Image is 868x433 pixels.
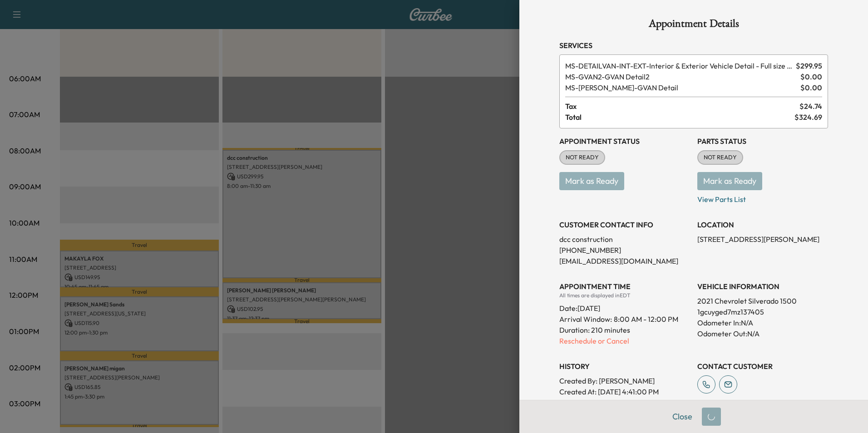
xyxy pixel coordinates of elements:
[697,219,828,230] h3: LOCATION
[559,314,690,325] p: Arrival Window:
[697,295,828,306] p: 2021 Chevrolet Silverado 1500
[559,234,690,245] p: dcc construction
[697,361,828,372] h3: CONTACT CUSTOMER
[697,328,828,339] p: Odometer Out: N/A
[697,136,828,147] h3: Parts Status
[559,361,690,372] h3: History
[559,256,690,266] p: [EMAIL_ADDRESS][DOMAIN_NAME]
[559,386,690,397] p: Created At : [DATE] 4:41:00 PM
[559,40,828,51] h3: Services
[559,335,690,346] p: Reschedule or Cancel
[800,71,822,82] span: $ 0.00
[796,60,822,71] span: $ 299.95
[559,299,690,314] div: Date: [DATE]
[559,325,690,335] p: Duration: 210 minutes
[666,408,698,426] button: Close
[559,281,690,292] h3: APPOINTMENT TIME
[559,292,690,299] div: All times are displayed in EDT
[565,82,797,93] span: GVAN Detail
[794,112,822,123] span: $ 324.69
[559,245,690,256] p: [PHONE_NUMBER]
[559,136,690,147] h3: Appointment Status
[565,112,794,123] span: Total
[697,234,828,245] p: [STREET_ADDRESS][PERSON_NAME]
[800,82,822,93] span: $ 0.00
[559,375,690,386] p: Created By : [PERSON_NAME]
[565,101,799,112] span: Tax
[799,101,822,112] span: $ 24.74
[560,153,604,162] span: NOT READY
[697,281,828,292] h3: VEHICLE INFORMATION
[559,219,690,230] h3: CUSTOMER CONTACT INFO
[565,71,797,82] span: GVAN Detail2
[697,306,828,317] p: 1gcuyged7mz137405
[697,317,828,328] p: Odometer In: N/A
[565,60,792,71] span: Interior & Exterior Vehicle Detail - Full size SUV and Minivan
[559,18,828,33] h1: Appointment Details
[697,190,828,205] p: View Parts List
[614,314,678,325] span: 8:00 AM - 12:00 PM
[698,153,742,162] span: NOT READY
